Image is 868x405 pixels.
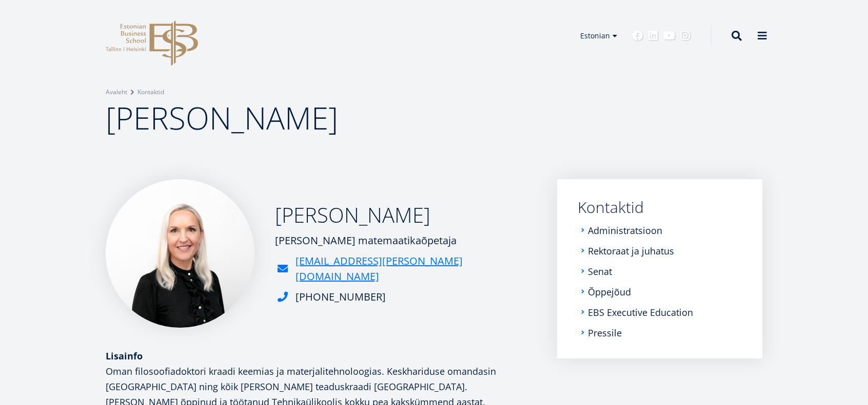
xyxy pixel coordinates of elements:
[295,253,537,284] a: [EMAIL_ADDRESS][PERSON_NAME][DOMAIN_NAME]
[295,289,386,305] div: [PHONE_NUMBER]
[106,179,254,328] img: a
[137,87,164,97] a: Kontaktid
[275,202,537,228] h2: [PERSON_NAME]
[588,246,674,256] a: Rektoraat ja juhatus
[578,200,742,215] a: Kontaktid
[680,31,691,41] a: Instagram
[588,266,612,276] a: Senat
[106,97,338,139] span: [PERSON_NAME]
[648,31,658,41] a: Linkedin
[588,307,693,317] a: EBS Executive Education
[663,31,675,41] a: Youtube
[275,233,537,248] div: [PERSON_NAME] matemaatikaõpetaja
[588,225,662,236] a: Administratsioon
[106,348,537,364] div: Lisainfo
[633,31,643,41] a: Facebook
[588,328,622,338] a: Pressile
[588,287,631,297] a: Õppejõud
[106,87,127,97] a: Avaleht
